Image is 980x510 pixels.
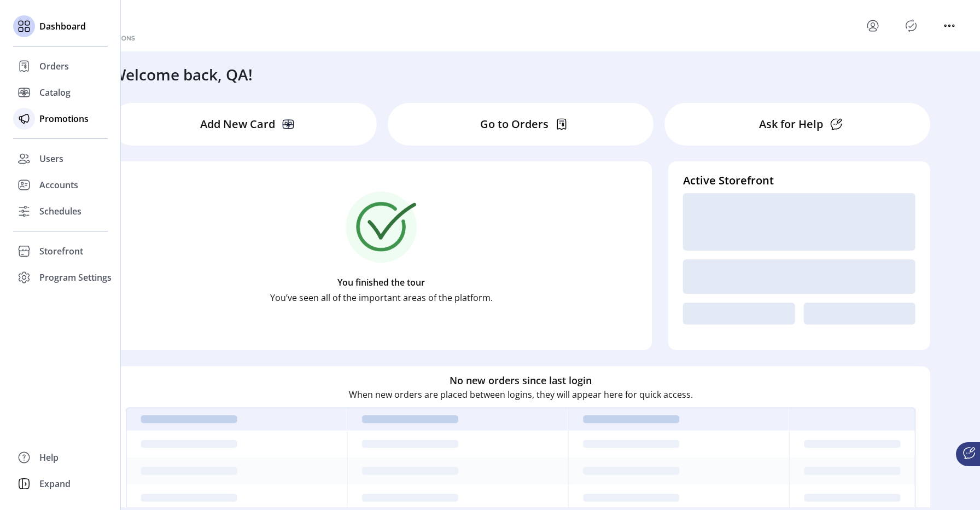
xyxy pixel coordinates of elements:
[480,116,549,132] p: Go to Orders
[941,17,958,34] button: menu
[39,60,69,73] span: Orders
[39,245,83,258] span: Storefront
[39,86,71,99] span: Catalog
[39,20,86,33] span: Dashboard
[270,291,493,304] p: You’ve seen all of the important areas of the platform.
[349,388,693,401] p: When new orders are placed between logins, they will appear here for quick access.
[39,205,81,218] span: Schedules
[759,116,823,132] p: Ask for Help
[39,451,59,464] span: Help
[683,172,915,189] h4: Active Storefront
[902,17,920,34] button: Publisher Panel
[112,63,253,86] h3: Welcome back, QA!
[337,276,425,289] p: You finished the tour
[39,112,89,125] span: Promotions
[39,152,63,165] span: Users
[450,373,592,388] h6: No new orders since last login
[864,17,882,34] button: menu
[39,477,71,490] span: Expand
[39,271,112,284] span: Program Settings
[200,116,275,132] p: Add New Card
[39,178,78,192] span: Accounts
